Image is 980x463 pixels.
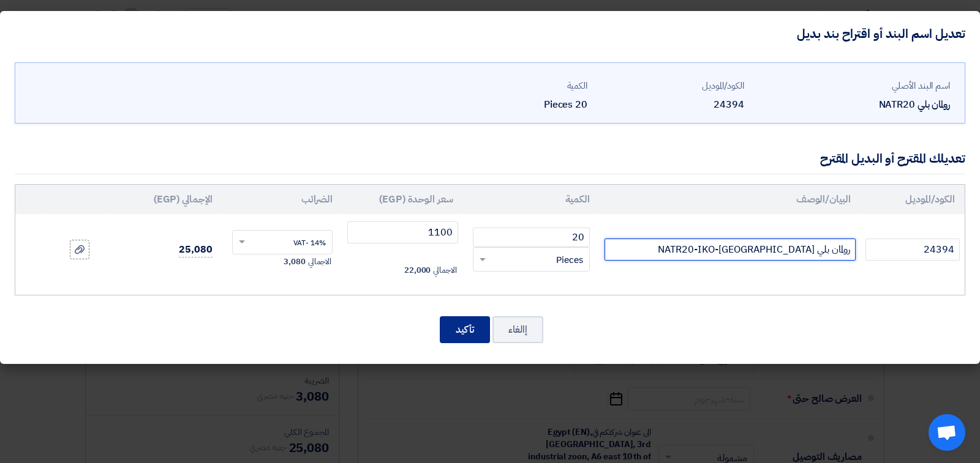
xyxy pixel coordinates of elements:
span: الاجمالي [308,256,331,268]
span: 22,000 [404,264,431,276]
div: الكمية [440,79,587,93]
div: 20 Pieces [440,97,587,112]
div: Open chat [929,414,965,451]
span: الاجمالي [433,264,456,276]
div: رولمان بلي NATR20 [754,97,950,112]
h4: تعديل اسم البند أو اقتراح بند بديل [797,26,965,42]
th: الضرائب [222,185,343,214]
th: سعر الوحدة (EGP) [342,185,463,214]
th: الكمية [463,185,600,214]
span: 25,080 [179,242,212,257]
th: الكود/الموديل [861,185,965,214]
input: RFQ_STEP1.ITEMS.2.AMOUNT_TITLE [473,228,590,247]
ng-select: VAT [232,230,333,254]
th: البيان/الوصف [600,185,861,214]
span: Pieces [556,253,583,267]
div: اسم البند الأصلي [754,79,950,93]
input: أدخل سعر الوحدة [347,221,458,243]
th: الإجمالي (EGP) [111,185,222,214]
div: 24394 [597,97,744,112]
div: الكود/الموديل [597,79,744,93]
div: تعديلك المقترح أو البديل المقترح [820,149,965,168]
button: تأكيد [440,316,490,343]
input: Add Item Description [605,239,856,261]
button: إالغاء [492,316,543,343]
span: 3,080 [284,256,306,268]
input: الموديل [865,239,960,261]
